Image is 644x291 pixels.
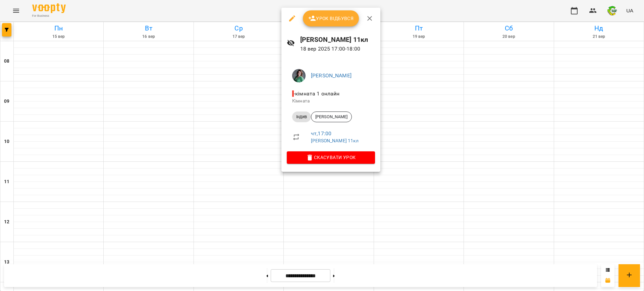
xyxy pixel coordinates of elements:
[311,114,352,120] span: [PERSON_NAME]
[303,10,359,26] button: Урок відбувся
[287,151,375,163] button: Скасувати Урок
[311,138,359,143] a: [PERSON_NAME] 11кл
[292,98,370,104] p: Кімната
[292,153,370,161] span: Скасувати Урок
[311,112,352,122] div: [PERSON_NAME]
[311,72,352,79] a: [PERSON_NAME]
[292,114,311,120] span: Індив
[311,130,331,137] a: чт , 17:00
[292,69,306,82] img: 1ab2756152308257a2fcfda286a8beec.jpeg
[292,90,341,97] span: - кімната 1 онлайн
[300,45,375,53] p: 18 вер 2025 17:00 - 18:00
[300,34,375,45] h6: [PERSON_NAME] 11кл
[308,14,354,22] span: Урок відбувся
